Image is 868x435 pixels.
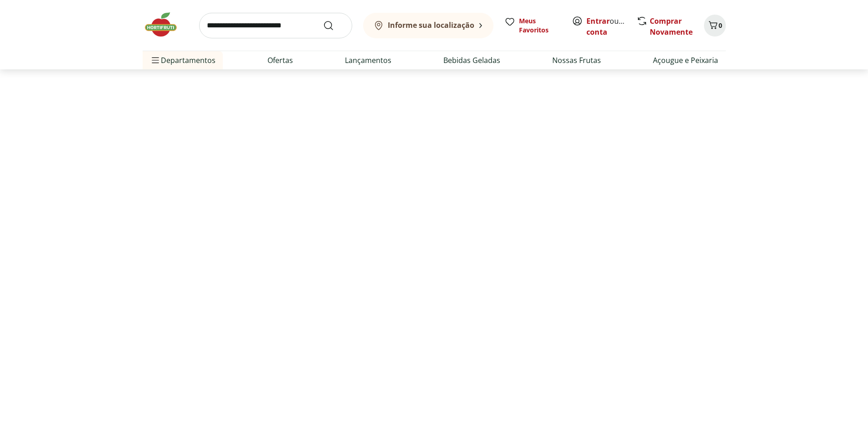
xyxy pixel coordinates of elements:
[552,55,601,66] a: Nossas Frutas
[388,20,474,30] b: Informe sua localização
[150,49,161,71] button: Menu
[519,16,561,35] span: Meus Favoritos
[323,20,345,31] button: Submit Search
[150,49,216,71] span: Departamentos
[267,55,293,66] a: Ofertas
[586,16,637,37] a: Criar conta
[586,16,610,26] a: Entrar
[586,16,627,37] span: ou
[653,55,718,66] a: Açougue e Peixaria
[504,16,561,35] a: Meus Favoritos
[443,55,500,66] a: Bebidas Geladas
[363,13,493,38] button: Informe sua localização
[345,55,391,66] a: Lançamentos
[199,13,352,38] input: search
[650,16,693,37] a: Comprar Novamente
[704,15,726,37] button: Carrinho
[143,11,188,38] img: Hortifruti
[719,21,722,30] span: 0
